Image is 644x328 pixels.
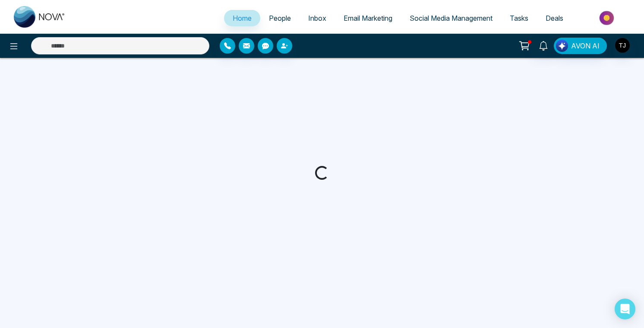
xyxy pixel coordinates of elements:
[344,14,392,22] span: Email Marketing
[615,299,635,319] div: Open Intercom Messenger
[14,6,66,28] img: Nova CRM Logo
[554,38,607,54] button: AVON AI
[233,14,252,22] span: Home
[300,10,335,26] a: Inbox
[269,14,291,22] span: People
[260,10,300,26] a: People
[410,14,492,22] span: Social Media Management
[546,14,563,22] span: Deals
[510,14,528,22] span: Tasks
[615,38,630,53] img: User Avatar
[501,10,537,26] a: Tasks
[556,40,568,52] img: Lead Flow
[576,8,639,28] img: Market-place.gif
[308,14,326,22] span: Inbox
[401,10,501,26] a: Social Media Management
[571,41,600,51] span: AVON AI
[537,10,572,26] a: Deals
[224,10,260,26] a: Home
[335,10,401,26] a: Email Marketing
